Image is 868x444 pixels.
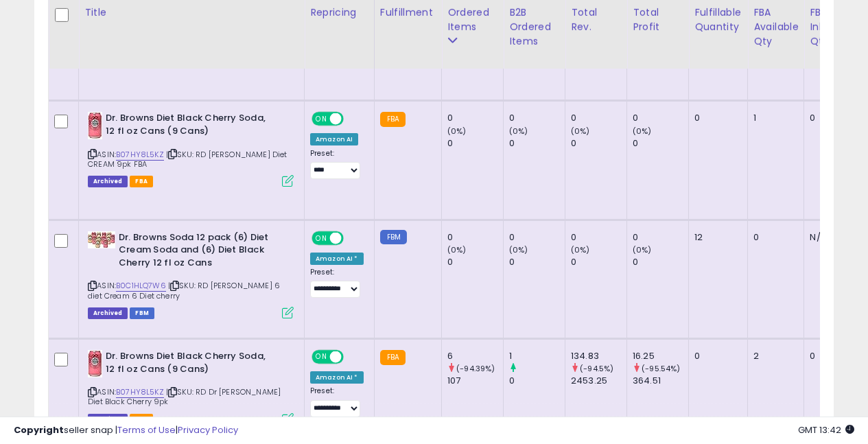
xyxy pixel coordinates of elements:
[633,244,652,255] small: (0%)
[117,423,176,436] a: Terms of Use
[447,137,503,150] div: 0
[798,423,854,436] span: 2025-10-8 13:42 GMT
[116,386,164,398] a: B07HY8L5KZ
[571,244,590,255] small: (0%)
[580,363,613,374] small: (-94.5%)
[753,231,793,244] div: 0
[119,231,285,273] b: Dr. Browns Soda 12 pack (6) Diet Cream Soda and (6) Diet Black Cherry 12 fl oz Cans
[310,268,364,299] div: Preset:
[342,232,364,244] span: OFF
[313,113,330,125] span: ON
[84,5,298,20] div: Title
[310,149,364,180] div: Preset:
[116,149,164,161] a: B07HY8L5KZ
[571,231,626,244] div: 0
[447,244,467,255] small: (0%)
[509,244,528,255] small: (0%)
[380,230,407,244] small: FBM
[447,350,503,362] div: 6
[447,256,503,268] div: 0
[310,5,368,20] div: Repricing
[88,307,128,319] span: Listings that have been deleted from Seller Central
[753,112,793,124] div: 1
[633,126,652,137] small: (0%)
[447,112,503,124] div: 0
[633,256,688,268] div: 0
[633,350,688,362] div: 16.25
[342,113,364,125] span: OFF
[509,112,565,124] div: 0
[509,137,565,150] div: 0
[130,176,153,187] span: FBA
[694,350,737,362] div: 0
[694,231,737,244] div: 12
[810,350,846,362] div: 0
[310,253,364,265] div: Amazon AI *
[447,126,467,137] small: (0%)
[88,386,281,407] span: | SKU: RD Dr [PERSON_NAME] Diet Black Cherry 9pk
[694,112,737,124] div: 0
[342,351,364,363] span: OFF
[88,112,102,139] img: 41Iof6mAnzL._SL40_.jpg
[88,176,128,187] span: Listings that have been deleted from Seller Central
[509,350,565,362] div: 1
[14,424,238,437] div: seller snap | |
[88,231,294,318] div: ASIN:
[509,5,559,49] div: B2B Ordered Items
[633,375,688,387] div: 364.51
[571,256,626,268] div: 0
[178,423,238,436] a: Privacy Policy
[509,126,528,137] small: (0%)
[509,231,565,244] div: 0
[130,307,154,319] span: FBM
[88,231,115,248] img: 51XgCPDli2L._SL40_.jpg
[633,5,683,34] div: Total Profit
[810,112,846,124] div: 0
[14,423,64,436] strong: Copyright
[310,133,358,145] div: Amazon AI
[88,350,294,423] div: ASIN:
[810,231,846,244] div: N/A
[571,112,626,124] div: 0
[310,371,364,384] div: Amazon AI *
[633,137,688,150] div: 0
[447,375,503,387] div: 107
[571,350,626,362] div: 134.83
[313,232,330,244] span: ON
[571,5,621,34] div: Total Rev.
[88,112,294,185] div: ASIN:
[88,149,288,170] span: | SKU: RD [PERSON_NAME] Diet CREAM 9pk FBA
[380,350,406,365] small: FBA
[106,112,272,141] b: Dr. Browns Diet Black Cherry Soda, 12 fl oz Cans (9 Cans)
[753,5,798,49] div: FBA Available Qty
[447,5,497,34] div: Ordered Items
[571,375,626,387] div: 2453.25
[310,386,364,417] div: Preset:
[810,5,851,49] div: FBA inbound Qty
[313,351,330,363] span: ON
[571,137,626,150] div: 0
[694,5,742,34] div: Fulfillable Quantity
[642,363,680,374] small: (-95.54%)
[447,231,503,244] div: 0
[509,256,565,268] div: 0
[633,112,688,124] div: 0
[456,363,495,374] small: (-94.39%)
[509,375,565,387] div: 0
[380,5,436,20] div: Fulfillment
[380,112,406,127] small: FBA
[116,280,166,292] a: B0C1HLQ7W6
[571,126,590,137] small: (0%)
[106,350,272,379] b: Dr. Browns Diet Black Cherry Soda, 12 fl oz Cans (9 Cans)
[753,350,793,362] div: 2
[88,280,280,301] span: | SKU: RD [PERSON_NAME] 6 diet Cream 6 Diet cherry
[88,350,102,377] img: 41Iof6mAnzL._SL40_.jpg
[633,231,688,244] div: 0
